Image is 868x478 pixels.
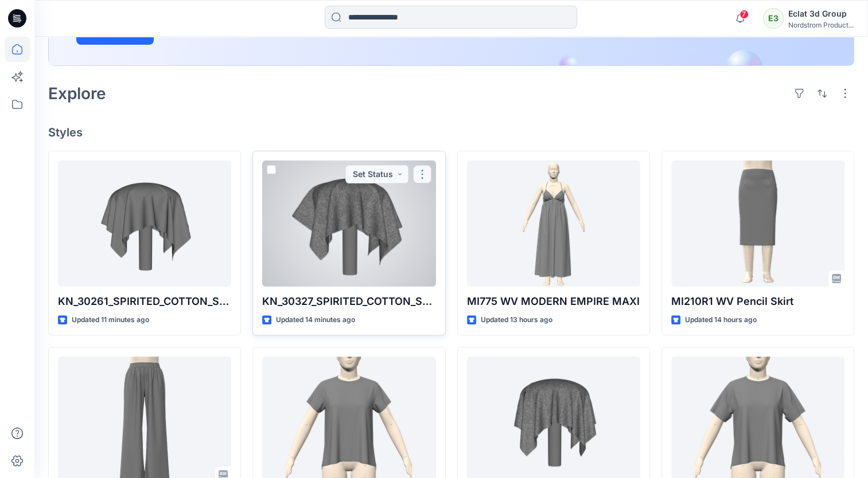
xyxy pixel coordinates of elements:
[58,293,231,309] p: KN_30261_SPIRITED_COTTON_SCUBA_SPIRITED_COTTON_SCUBA_44%_Cotton,_49%_Polyester,_7%_Spandex_320gsm...
[671,293,844,309] p: MI210R1 WV Pencil Skirt
[788,7,854,21] div: Eclat 3d Group
[276,314,355,326] p: Updated 14 minutes ago
[262,293,435,309] p: KN_30327_SPIRITED_COTTON_SCUBA_HEATHER_SPIRITED_COTTON_SCUBA_HEATHER_44%_Cotton,_49%_Polyester,_7...
[481,314,552,326] p: Updated 13 hours ago
[467,160,640,287] a: MI775 WV MODERN EMPIRE MAXI
[763,8,784,29] div: E3
[685,314,757,326] p: Updated 14 hours ago
[788,21,854,29] div: Nordstrom Product...
[58,160,231,287] a: KN_30261_SPIRITED_COTTON_SCUBA_SPIRITED_COTTON_SCUBA_44%_Cotton,_49%_Polyester,_7%_Spandex_320gsm...
[739,10,749,19] span: 7
[48,84,106,103] h2: Explore
[48,126,854,139] h4: Styles
[72,314,149,326] p: Updated 11 minutes ago
[671,160,844,287] a: MI210R1 WV Pencil Skirt
[467,293,640,309] p: MI775 WV MODERN EMPIRE MAXI
[262,160,435,287] a: KN_30327_SPIRITED_COTTON_SCUBA_HEATHER_SPIRITED_COTTON_SCUBA_HEATHER_44%_Cotton,_49%_Polyester,_7...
